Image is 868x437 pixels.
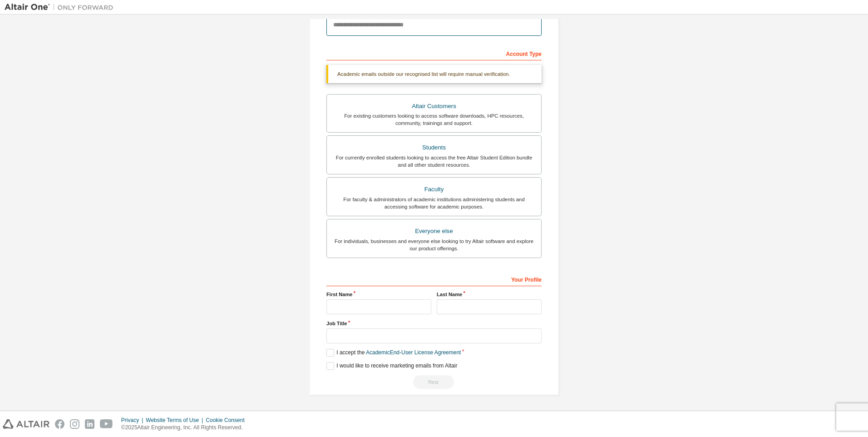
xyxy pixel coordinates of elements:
[332,238,536,252] div: For individuals, businesses and everyone else looking to try Altair software and explore our prod...
[326,320,542,327] label: Job Title
[332,141,536,154] div: Students
[100,419,113,429] img: youtube.svg
[206,417,250,424] div: Cookie Consent
[326,272,542,286] div: Your Profile
[332,183,536,196] div: Faculty
[332,154,536,169] div: For currently enrolled students looking to access the free Altair Student Edition bundle and all ...
[5,3,118,12] img: Altair One
[85,419,94,429] img: linkedin.svg
[326,349,461,357] label: I accept the
[70,419,79,429] img: instagram.svg
[121,417,146,424] div: Privacy
[326,375,542,389] div: Read and acccept EULA to continue
[332,196,536,210] div: For faculty & administrators of academic institutions administering students and accessing softwa...
[121,424,250,432] p: © 2025 Altair Engineering, Inc. All Rights Reserved.
[146,417,206,424] div: Website Terms of Use
[366,349,461,356] a: Academic End-User License Agreement
[55,419,64,429] img: facebook.svg
[326,46,542,60] div: Account Type
[326,362,457,370] label: I would like to receive marketing emails from Altair
[332,112,536,127] div: For existing customers looking to access software downloads, HPC resources, community, trainings ...
[3,419,49,429] img: altair_logo.svg
[332,225,536,238] div: Everyone else
[437,291,542,298] label: Last Name
[332,100,536,113] div: Altair Customers
[326,65,542,83] div: Academic emails outside our recognised list will require manual verification.
[326,291,431,298] label: First Name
